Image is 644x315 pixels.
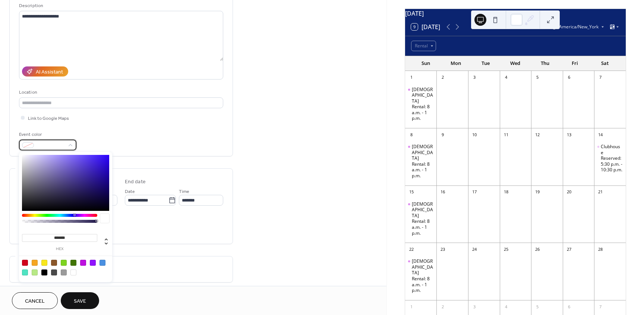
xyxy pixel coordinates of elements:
[407,74,416,82] div: 1
[560,56,590,71] div: Fri
[412,258,434,293] div: [DEMOGRAPHIC_DATA] Rental: 8 a.m. - 1 p.m.
[596,303,604,311] div: 7
[601,144,623,173] div: Clubhouse Reserved: 5:30 p.m. - 10:30 p.m.
[590,56,620,71] div: Sat
[470,303,479,311] div: 3
[19,88,222,96] div: Location
[70,260,76,266] div: #417505
[439,188,447,196] div: 16
[36,68,63,76] div: AI Assistant
[61,269,67,275] div: #9B9B9B
[61,260,67,266] div: #7ED321
[90,260,96,266] div: #9013FE
[533,188,542,196] div: 19
[559,25,599,29] span: America/New_York
[32,260,38,266] div: #F5A623
[125,188,135,196] span: Date
[22,66,68,77] button: AI Assistant
[22,260,28,266] div: #D0021B
[405,201,437,236] div: Church Rental: 8 a.m. - 1 p.m.
[565,303,573,311] div: 6
[565,188,573,196] div: 20
[407,303,416,311] div: 1
[41,260,47,266] div: #F8E71C
[502,303,510,311] div: 4
[565,131,573,139] div: 13
[51,260,57,266] div: #8B572A
[470,188,479,196] div: 17
[412,201,434,236] div: [DEMOGRAPHIC_DATA] Rental: 8 a.m. - 1 p.m.
[502,131,510,139] div: 11
[405,9,626,18] div: [DATE]
[502,74,510,82] div: 4
[565,74,573,82] div: 6
[100,260,105,266] div: #4A90E2
[412,87,434,122] div: [DEMOGRAPHIC_DATA] Rental: 8 a.m. - 1 p.m.
[51,269,57,275] div: #4A4A4A
[470,74,479,82] div: 3
[533,245,542,253] div: 26
[470,245,479,253] div: 24
[533,303,542,311] div: 5
[22,269,28,275] div: #50E3C2
[439,131,447,139] div: 9
[407,245,416,253] div: 22
[502,188,510,196] div: 18
[405,258,437,293] div: Church Rental: 8 a.m. - 1 p.m.
[32,269,38,275] div: #B8E986
[439,303,447,311] div: 2
[22,247,97,251] label: hex
[70,269,76,275] div: #FFFFFF
[533,131,542,139] div: 12
[439,245,447,253] div: 23
[596,74,604,82] div: 7
[28,115,69,122] span: Link to Google Maps
[596,188,604,196] div: 21
[596,131,604,139] div: 14
[411,56,441,71] div: Sun
[19,2,222,10] div: Description
[412,144,434,179] div: [DEMOGRAPHIC_DATA] Rental: 8 a.m. - 1 p.m.
[530,56,560,71] div: Thu
[405,144,437,179] div: Church Rental: 8 a.m. - 1 p.m.
[596,245,604,253] div: 28
[61,292,99,309] button: Save
[405,87,437,122] div: Church Rental: 8 a.m. - 1 p.m.
[533,74,542,82] div: 5
[501,56,530,71] div: Wed
[12,292,58,309] button: Cancel
[41,269,47,275] div: #000000
[439,74,447,82] div: 2
[594,144,626,173] div: Clubhouse Reserved: 5:30 p.m. - 10:30 p.m.
[470,131,479,139] div: 10
[179,188,189,196] span: Time
[407,188,416,196] div: 15
[25,297,45,305] span: Cancel
[74,297,86,305] span: Save
[471,56,501,71] div: Tue
[441,56,471,71] div: Mon
[502,245,510,253] div: 25
[407,131,416,139] div: 8
[19,131,75,138] div: Event color
[565,245,573,253] div: 27
[125,178,146,186] div: End date
[80,260,86,266] div: #BD10E0
[408,22,443,32] button: 9[DATE]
